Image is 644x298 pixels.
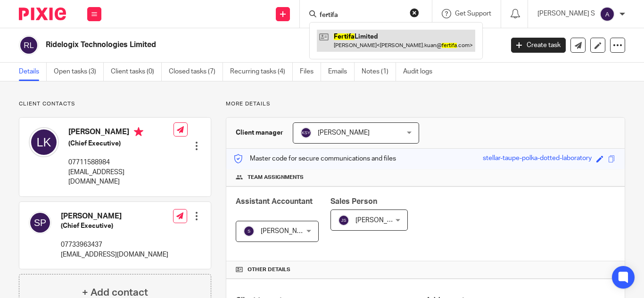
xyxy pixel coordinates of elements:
[29,211,51,234] img: svg%3E
[328,63,355,81] a: Emails
[355,217,407,224] span: [PERSON_NAME]
[61,211,168,221] h4: [PERSON_NAME]
[68,139,173,148] h5: (Chief Executive)
[46,40,407,50] h2: Ridelogix Technologies Limited
[19,63,47,81] a: Details
[19,100,211,108] p: Client contacts
[111,63,162,81] a: Client tasks (0)
[236,128,283,137] h3: Client manager
[19,8,66,20] img: Pixie
[236,198,313,205] span: Assistant Accountant
[134,127,143,137] i: Primary
[338,215,349,226] img: svg%3E
[362,63,396,81] a: Notes (1)
[233,154,396,163] p: Master code for secure communications and files
[68,158,173,167] p: 07711588984
[318,129,370,136] span: [PERSON_NAME]
[68,127,173,139] h4: [PERSON_NAME]
[483,153,592,164] div: stellar-taupe-polka-dotted-laboratory
[537,9,595,18] p: [PERSON_NAME] S
[248,174,304,181] span: Team assignments
[29,127,59,157] img: svg%3E
[403,63,439,81] a: Audit logs
[61,240,168,250] p: 07733963437
[300,63,321,81] a: Files
[511,38,566,53] a: Create task
[54,63,104,81] a: Open tasks (3)
[230,63,293,81] a: Recurring tasks (4)
[600,7,615,22] img: svg%3E
[68,168,173,187] p: [EMAIL_ADDRESS][DOMAIN_NAME]
[19,35,39,55] img: svg%3E
[226,100,625,108] p: More details
[61,250,168,259] p: [EMAIL_ADDRESS][DOMAIN_NAME]
[261,228,318,234] span: [PERSON_NAME] S
[248,266,290,274] span: Other details
[243,226,255,237] img: svg%3E
[169,63,223,81] a: Closed tasks (7)
[61,221,168,231] h5: (Chief Executive)
[330,198,377,205] span: Sales Person
[410,8,419,17] button: Clear
[319,11,404,20] input: Search
[300,127,312,138] img: svg%3E
[455,10,491,17] span: Get Support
